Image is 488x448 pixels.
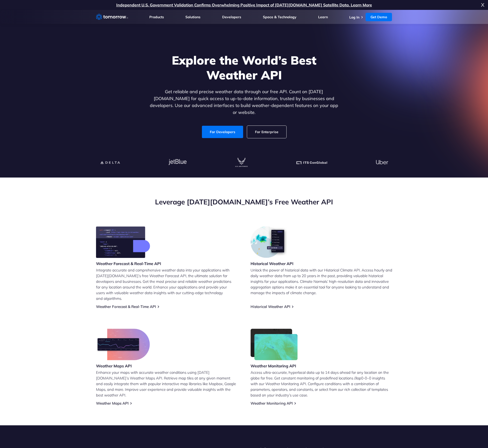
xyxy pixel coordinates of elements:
a: Weather Maps API [96,401,129,406]
a: Developers [222,15,241,19]
h3: Weather Monitoring API [251,363,298,369]
a: Get Demo [366,13,392,21]
h1: Explore the World’s Best Weather API [149,53,339,82]
a: Log In [349,15,359,19]
h3: Weather Maps API [96,363,150,369]
h3: Historical Weather API [251,261,293,266]
a: Space & Technology [263,15,296,19]
a: Independent U.S. Government Validation Confirms Overwhelming Positive Impact of [DATE][DOMAIN_NAM... [116,2,372,7]
p: Unlock the power of historical data with our Historical Climate API. Access hourly and daily weat... [251,267,392,296]
a: Learn [318,15,328,19]
a: Products [149,15,164,19]
a: Solutions [185,15,200,19]
a: For Enterprise [247,126,286,138]
p: Enhance your maps with accurate weather conditions using [DATE][DOMAIN_NAME]’s Weather Maps API. ... [96,370,238,398]
h3: Weather Forecast & Real-Time API [96,261,161,266]
p: Access ultra-accurate, hyperlocal data up to 14 days ahead for any location on the globe for free... [251,370,392,398]
a: For Developers [202,126,243,138]
a: Weather Monitoring API [251,401,293,406]
a: Weather Forecast & Real-Time API [96,304,156,309]
p: Get reliable and precise weather data through our free API. Count on [DATE][DOMAIN_NAME] for quic... [149,88,339,116]
a: Home link [96,13,128,21]
p: Integrate accurate and comprehensive weather data into your applications with [DATE][DOMAIN_NAME]... [96,267,238,301]
a: Historical Weather API [251,304,290,309]
h2: Leverage [DATE][DOMAIN_NAME]’s Free Weather API [96,197,392,207]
